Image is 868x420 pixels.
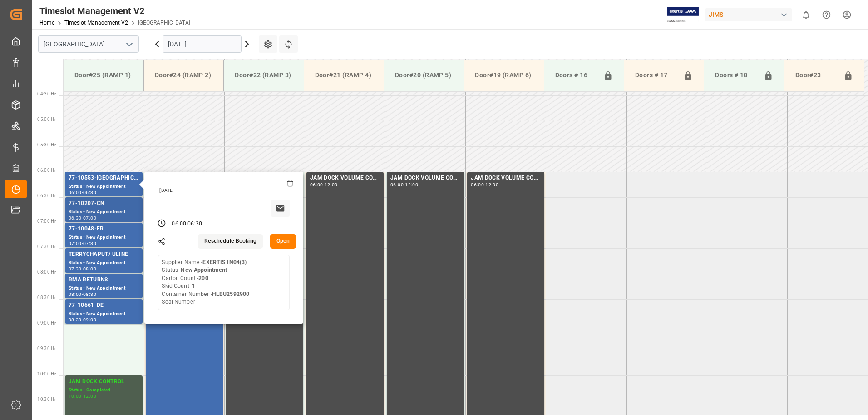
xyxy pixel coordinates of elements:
span: 07:00 Hr [37,219,56,224]
b: New Appointment [181,267,227,273]
div: 08:30 [69,318,82,322]
button: show 0 new notifications [796,5,816,25]
div: 06:00 [69,190,82,195]
a: Home [39,20,54,26]
div: Door#24 (RAMP 2) [151,67,216,84]
div: JAM DOCK VOLUME CONTROL [471,174,541,183]
div: 12:00 [325,183,338,187]
span: 07:30 Hr [37,244,56,249]
div: Door#20 (RAMP 5) [391,67,456,84]
b: 200 [198,275,208,281]
button: Open [270,234,296,249]
a: Timeslot Management V2 [64,20,128,26]
span: 08:00 Hr [37,270,56,275]
div: 08:00 [83,267,96,271]
div: 06:30 [69,216,82,220]
div: 07:00 [69,241,82,245]
div: 08:30 [83,292,96,296]
span: 10:00 Hr [37,371,56,376]
div: - [323,183,325,187]
span: 05:00 Hr [37,117,56,122]
span: 05:30 Hr [37,142,56,147]
b: 1 [192,283,195,289]
div: - [82,394,83,398]
button: JIMS [705,6,796,23]
div: JAM DOCK CONTROL [69,377,139,386]
div: 10:00 [69,394,82,398]
div: 12:00 [83,394,96,398]
div: 77-10048-FR [69,225,139,234]
div: 07:30 [69,267,82,271]
span: 06:30 Hr [37,193,56,198]
div: 06:00 [390,183,404,187]
div: Status - New Appointment [69,183,139,190]
button: open menu [122,37,136,51]
div: Timeslot Management V2 [39,4,190,18]
div: 09:00 [83,318,96,322]
div: 06:30 [187,220,202,228]
div: - [82,267,83,271]
div: Status - New Appointment [69,208,139,216]
button: Reschedule Booking [198,234,263,249]
div: - [82,190,83,195]
b: EXERTIS IN04(3) [202,259,247,265]
div: Doors # 16 [552,67,600,84]
div: Status - New Appointment [69,234,139,241]
div: - [82,292,83,296]
input: DD.MM.YYYY [163,35,242,53]
div: - [404,183,405,187]
div: 12:00 [405,183,418,187]
div: - [82,241,83,245]
div: Doors # 17 [631,67,680,84]
div: 12:00 [485,183,498,187]
div: Door#25 (RAMP 1) [71,67,136,84]
div: 08:00 [69,292,82,296]
div: Status - New Appointment [69,259,139,267]
div: 07:00 [83,216,96,220]
img: Exertis%20JAM%20-%20Email%20Logo.jpg_1722504956.jpg [667,7,699,23]
button: Help Center [816,5,837,25]
div: RMA RETURNS [69,275,139,285]
div: [DATE] [156,187,293,194]
div: 06:00 [172,220,186,228]
div: Status - Completed [69,386,139,394]
span: 10:30 Hr [37,397,56,402]
div: JIMS [705,8,792,21]
div: JAM DOCK VOLUME CONTROL [310,174,380,183]
div: JAM DOCK VOLUME CONTROL [390,174,460,183]
div: 07:30 [83,241,96,245]
b: HLBU2592900 [212,291,249,297]
span: 08:30 Hr [37,295,56,300]
div: Door#19 (RAMP 6) [471,67,536,84]
div: 77-10553-[GEOGRAPHIC_DATA] [69,174,139,183]
input: Type to search/select [38,35,139,53]
div: 77-10561-DE [69,301,139,310]
div: - [484,183,485,187]
div: 06:00 [310,183,323,187]
div: Supplier Name - Status - Carton Count - Skid Count - Container Number - Seal Number - [162,259,249,306]
div: Doors # 18 [711,67,759,84]
span: 04:30 Hr [37,91,56,96]
span: 06:00 Hr [37,168,56,173]
div: Status - New Appointment [69,310,139,318]
span: 09:00 Hr [37,320,56,325]
div: Door#22 (RAMP 3) [231,67,296,84]
div: 06:00 [471,183,484,187]
div: Door#21 (RAMP 4) [311,67,376,84]
div: TERRYCHAPUT/ ULINE [69,250,139,259]
div: - [82,318,83,322]
span: 09:30 Hr [37,346,56,351]
div: - [82,216,83,220]
div: - [186,220,187,228]
div: Status - New Appointment [69,285,139,292]
div: 06:30 [83,190,96,195]
div: 77-10207-CN [69,199,139,208]
div: Door#23 [792,67,840,84]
